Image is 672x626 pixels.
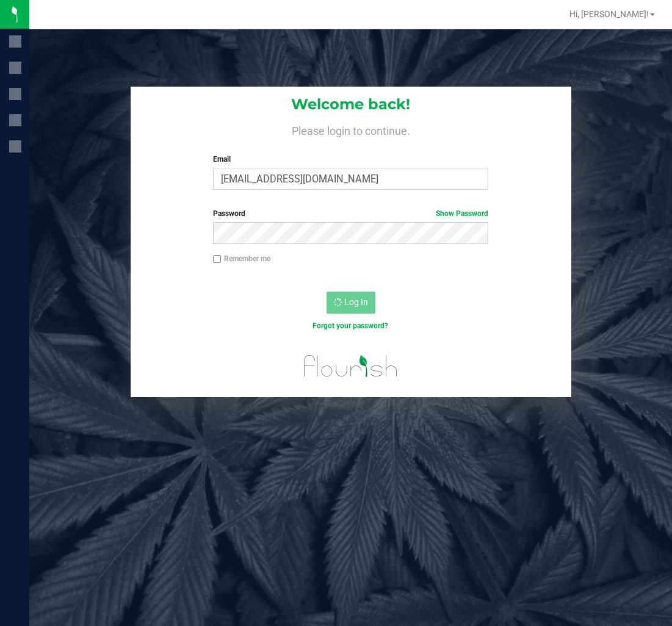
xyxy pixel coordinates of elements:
span: Password [213,209,245,218]
h4: Please login to continue. [131,122,571,137]
a: Forgot your password? [313,322,388,330]
span: Hi, [PERSON_NAME]! [569,9,649,19]
input: Remember me [213,255,222,264]
a: Show Password [436,209,488,218]
h1: Welcome back! [131,96,571,112]
span: Log In [344,297,368,307]
button: Log In [327,292,375,314]
label: Email [213,154,488,165]
label: Remember me [213,253,270,264]
img: flourish_logo.svg [295,344,406,388]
